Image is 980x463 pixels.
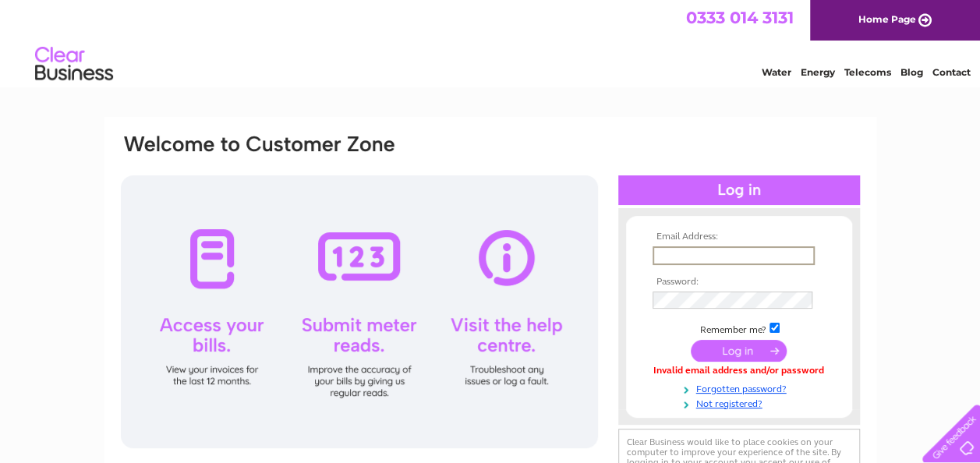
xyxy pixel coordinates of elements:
th: Email Address: [649,231,830,242]
a: Energy [801,66,835,78]
img: logo.png [34,41,114,88]
a: 0333 014 3131 [686,8,794,27]
a: Forgotten password? [653,380,830,395]
div: Clear Business is a trading name of Verastar Limited (registered in [GEOGRAPHIC_DATA] No. 3667643... [122,9,859,76]
a: Blog [900,66,923,78]
th: Password: [649,277,830,288]
div: Invalid email address and/or password [653,366,826,376]
a: Telecoms [844,66,891,78]
td: Remember me? [649,320,830,336]
a: Water [762,66,791,78]
a: Not registered? [653,395,830,410]
input: Submit [691,340,787,362]
a: Contact [932,66,971,78]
